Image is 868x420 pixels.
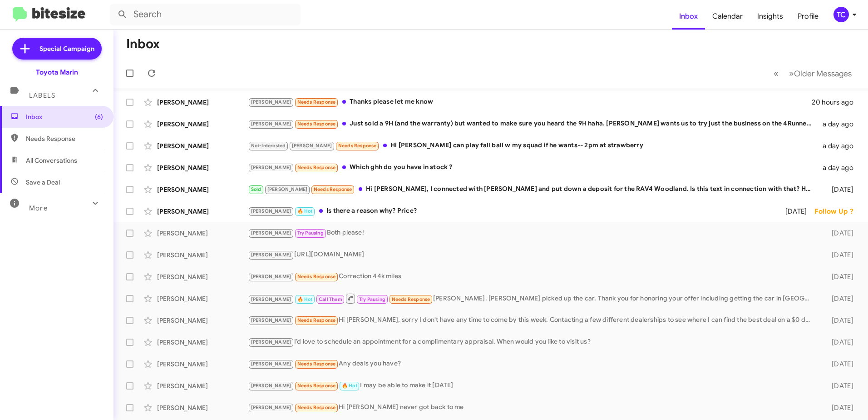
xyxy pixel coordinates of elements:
div: Both please! [248,228,817,238]
span: Needs Response [314,186,352,192]
div: Hi [PERSON_NAME], I connected with [PERSON_NAME] and put down a deposit for the RAV4 Woodland. Is... [248,184,817,195]
span: Sold [251,186,261,192]
span: Needs Response [338,143,377,149]
span: [PERSON_NAME] [251,121,291,127]
div: Any deals you have? [248,359,817,369]
span: [PERSON_NAME] [251,230,291,236]
div: [PERSON_NAME] [157,120,248,129]
button: Next [784,64,857,83]
span: All Conversations [26,156,77,165]
span: [PERSON_NAME] [292,143,332,149]
div: Is there a reason why? Price? [248,206,774,216]
span: [PERSON_NAME] [251,317,291,323]
span: [PERSON_NAME] [251,99,291,105]
span: Needs Response [297,383,336,389]
nav: Page navigation example [769,64,857,83]
div: [DATE] [817,316,861,325]
span: Needs Response [297,121,336,127]
span: Needs Response [392,296,430,302]
span: Labels [29,91,55,100]
span: [PERSON_NAME] [251,296,291,302]
div: [PERSON_NAME] [157,338,248,347]
div: I may be able to make it [DATE] [248,380,817,391]
span: Needs Response [26,134,103,143]
div: a day ago [817,163,861,172]
span: Special Campaign [39,44,94,53]
a: Insights [750,3,790,30]
div: Hi [PERSON_NAME] can play fall ball w my squad if he wants-- 2pm at strawberry [248,140,817,151]
div: [DATE] [817,381,861,390]
div: Which ghh do you have in stock ? [248,162,817,173]
div: Thanks please let me know [248,97,812,107]
div: Toyota Marin [36,68,78,77]
input: Search [110,4,301,25]
div: [DATE] [817,229,861,238]
div: Hi [PERSON_NAME], sorry I don't have any time to come by this week. Contacting a few different de... [248,315,817,325]
span: 🔥 Hot [297,208,313,214]
div: [DATE] [817,403,861,412]
div: [PERSON_NAME] [157,403,248,412]
span: Needs Response [297,317,336,323]
span: » [789,68,794,79]
div: I’d love to schedule an appointment for a complimentary appraisal. When would you like to visit us? [248,337,817,347]
span: Older Messages [794,69,852,79]
div: [DATE] [817,272,861,281]
span: [PERSON_NAME] [251,208,291,214]
span: [PERSON_NAME] [251,274,291,280]
h1: Inbox [126,37,160,51]
span: [PERSON_NAME] [267,186,308,192]
div: [PERSON_NAME] [157,272,248,281]
div: Just sold a 9H (and the warranty) but wanted to make sure you heard the 9H haha. [PERSON_NAME] wa... [248,119,817,129]
div: [URL][DOMAIN_NAME] [248,250,817,260]
a: Calendar [705,3,750,30]
div: a day ago [817,141,861,150]
span: Needs Response [297,405,336,410]
div: [DATE] [817,338,861,347]
div: [PERSON_NAME] [157,250,248,260]
div: [PERSON_NAME] [157,381,248,390]
span: [PERSON_NAME] [251,383,291,389]
span: Not-Interested [251,143,286,149]
a: Profile [790,3,826,30]
div: [PERSON_NAME] [157,316,248,325]
div: [PERSON_NAME] [157,185,248,194]
span: (6) [95,112,103,121]
span: Needs Response [297,99,336,105]
div: Hi [PERSON_NAME] never got back to me [248,402,817,413]
div: [PERSON_NAME] [157,207,248,216]
span: Try Pausing [297,230,324,236]
span: More [29,204,48,212]
span: Inbox [26,112,103,121]
span: [PERSON_NAME] [251,165,291,170]
span: 🔥 Hot [297,296,313,302]
span: « [774,68,779,79]
div: Follow Up ? [814,207,861,216]
div: [DATE] [774,207,814,216]
button: TC [826,7,858,22]
div: [PERSON_NAME] [157,360,248,369]
div: [PERSON_NAME] [157,294,248,303]
div: [PERSON_NAME] [157,163,248,172]
span: [PERSON_NAME] [251,405,291,410]
span: [PERSON_NAME] [251,339,291,345]
div: [DATE] [817,250,861,260]
span: [PERSON_NAME] [251,361,291,367]
div: [PERSON_NAME]. [PERSON_NAME] picked up the car. Thank you for honoring your offer including getti... [248,293,817,304]
div: [PERSON_NAME] [157,141,248,150]
span: 🔥 Hot [342,383,357,389]
span: Needs Response [297,361,336,367]
div: [PERSON_NAME] [157,98,248,107]
a: Special Campaign [12,38,102,60]
a: Inbox [672,3,705,30]
span: Needs Response [297,165,336,170]
div: [PERSON_NAME] [157,229,248,238]
span: Save a Deal [26,178,60,187]
div: a day ago [817,120,861,129]
div: 20 hours ago [812,98,861,107]
div: [DATE] [817,185,861,194]
button: Previous [768,64,784,83]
